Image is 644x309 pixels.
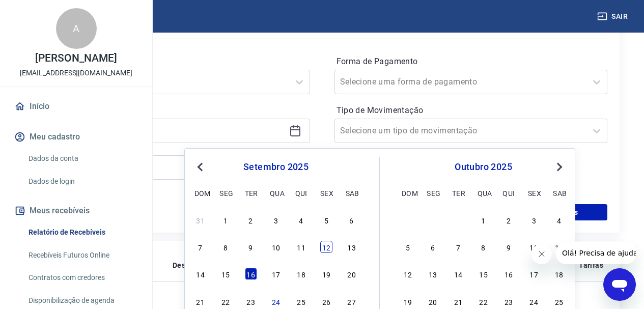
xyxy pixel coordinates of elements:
div: Choose quarta-feira, 22 de outubro de 2025 [478,295,490,307]
span: Olá! Precisa de ajuda? [6,7,86,15]
button: Meu cadastro [12,126,140,148]
div: Choose sábado, 25 de outubro de 2025 [553,295,565,307]
div: Choose quinta-feira, 23 de outubro de 2025 [502,295,515,307]
div: Choose segunda-feira, 15 de setembro de 2025 [219,268,232,280]
div: Choose quarta-feira, 17 de setembro de 2025 [270,268,282,280]
label: Período [39,55,308,68]
div: sab [553,187,565,199]
div: Choose quarta-feira, 10 de setembro de 2025 [270,241,282,253]
div: Choose quarta-feira, 15 de outubro de 2025 [478,268,490,280]
div: Choose domingo, 31 de agosto de 2025 [194,214,207,226]
a: Recebíveis Futuros Online [24,245,140,266]
div: Choose sexta-feira, 3 de outubro de 2025 [528,214,540,226]
div: ter [452,187,464,199]
div: ter [245,187,257,199]
a: Relatório de Recebíveis [24,222,140,243]
div: Choose quinta-feira, 4 de setembro de 2025 [295,214,307,226]
div: Choose domingo, 19 de outubro de 2025 [402,295,414,307]
div: outubro 2025 [400,161,567,173]
label: Tipo de Movimentação [337,104,606,117]
div: Choose terça-feira, 23 de setembro de 2025 [245,295,257,307]
div: setembro 2025 [193,161,359,173]
label: Forma de Pagamento [337,55,606,68]
div: qua [478,187,490,199]
div: sex [528,187,540,199]
div: dom [194,187,207,199]
div: Choose sábado, 18 de outubro de 2025 [553,268,565,280]
p: Descrição [173,260,207,270]
a: Contratos com credores [24,267,140,288]
div: Choose domingo, 28 de setembro de 2025 [402,214,414,226]
a: Dados da conta [24,148,140,169]
div: Choose quarta-feira, 1 de outubro de 2025 [478,214,490,226]
iframe: Botão para abrir a janela de mensagens [603,268,636,301]
div: Choose sábado, 20 de setembro de 2025 [346,268,358,280]
button: Sair [595,7,632,26]
a: Dados de login [24,171,140,192]
div: qui [502,187,515,199]
div: Choose sábado, 13 de setembro de 2025 [346,241,358,253]
div: Choose sábado, 27 de setembro de 2025 [346,295,358,307]
div: seg [427,187,439,199]
div: Choose quinta-feira, 11 de setembro de 2025 [295,241,307,253]
div: Choose sexta-feira, 17 de outubro de 2025 [528,268,540,280]
div: Choose terça-feira, 14 de outubro de 2025 [452,268,464,280]
a: Início [12,95,140,118]
div: sex [320,187,332,199]
div: Choose terça-feira, 2 de setembro de 2025 [245,214,257,226]
div: Choose quinta-feira, 25 de setembro de 2025 [295,295,307,307]
div: Choose terça-feira, 9 de setembro de 2025 [245,241,257,253]
button: Previous Month [194,161,206,173]
div: seg [219,187,232,199]
input: Data inicial [45,123,285,138]
div: Choose segunda-feira, 29 de setembro de 2025 [427,214,439,226]
div: Choose segunda-feira, 20 de outubro de 2025 [427,295,439,307]
p: Período personalizado [37,102,310,115]
div: dom [402,187,414,199]
div: Choose sexta-feira, 24 de outubro de 2025 [528,295,540,307]
div: qui [295,187,307,199]
p: [PERSON_NAME] [35,53,117,64]
div: Choose terça-feira, 7 de outubro de 2025 [452,241,464,253]
iframe: Mensagem da empresa [556,242,636,264]
div: Choose segunda-feira, 8 de setembro de 2025 [219,241,232,253]
div: Choose segunda-feira, 6 de outubro de 2025 [427,241,439,253]
div: Choose sábado, 6 de setembro de 2025 [346,214,358,226]
div: Choose domingo, 7 de setembro de 2025 [194,241,207,253]
div: Choose segunda-feira, 22 de setembro de 2025 [219,295,232,307]
div: qua [270,187,282,199]
div: Choose domingo, 14 de setembro de 2025 [194,268,207,280]
div: Choose sexta-feira, 19 de setembro de 2025 [320,268,332,280]
div: Choose quinta-feira, 2 de outubro de 2025 [502,214,515,226]
div: Choose quinta-feira, 16 de outubro de 2025 [502,268,515,280]
div: Choose quinta-feira, 9 de outubro de 2025 [502,241,515,253]
div: Choose terça-feira, 16 de setembro de 2025 [245,268,257,280]
div: Choose domingo, 12 de outubro de 2025 [402,268,414,280]
div: sab [346,187,358,199]
button: Meus recebíveis [12,200,140,222]
button: Next Month [553,161,566,173]
div: Choose domingo, 21 de setembro de 2025 [194,295,207,307]
div: Choose terça-feira, 30 de setembro de 2025 [452,214,464,226]
p: Tarifas [579,260,603,270]
div: Choose sexta-feira, 12 de setembro de 2025 [320,241,332,253]
div: A [56,8,97,49]
div: Choose segunda-feira, 1 de setembro de 2025 [219,214,232,226]
div: Choose quarta-feira, 3 de setembro de 2025 [270,214,282,226]
div: Choose quarta-feira, 24 de setembro de 2025 [270,295,282,307]
div: Choose domingo, 5 de outubro de 2025 [402,241,414,253]
div: Choose quinta-feira, 18 de setembro de 2025 [295,268,307,280]
div: Choose quarta-feira, 8 de outubro de 2025 [478,241,490,253]
div: Choose sábado, 4 de outubro de 2025 [553,214,565,226]
div: Choose sábado, 11 de outubro de 2025 [553,241,565,253]
p: [EMAIL_ADDRESS][DOMAIN_NAME] [20,68,132,78]
div: Choose segunda-feira, 13 de outubro de 2025 [427,268,439,280]
div: Choose terça-feira, 21 de outubro de 2025 [452,295,464,307]
div: Choose sexta-feira, 26 de setembro de 2025 [320,295,332,307]
input: Data final [45,160,285,175]
div: Choose sexta-feira, 5 de setembro de 2025 [320,214,332,226]
iframe: Fechar mensagem [531,244,552,264]
div: Choose sexta-feira, 10 de outubro de 2025 [528,241,540,253]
